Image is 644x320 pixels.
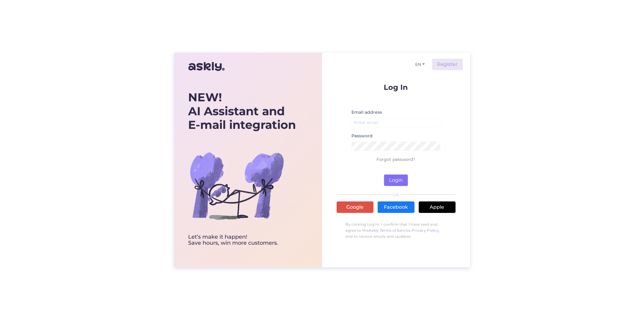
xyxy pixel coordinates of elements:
a: Privacy Policy [412,228,439,233]
p: Log In [337,83,456,91]
span: OR [392,193,400,197]
div: Let’s make it happen! Save hours, win more customers. [188,234,296,246]
p: By clicking Log In, I confirm that I have read and agree to the , , and to receive emails and upd... [337,218,456,243]
img: Askly [188,59,225,74]
button: Login [384,175,408,186]
a: Register [432,59,463,70]
a: Askly Terms of Service [369,228,411,233]
img: bg-askly [188,137,285,234]
a: Apple [419,201,456,213]
a: Forgot password? [377,157,415,162]
div: AI Assistant and E-mail integration [188,90,296,132]
a: Google [337,201,373,213]
a: Facebook [378,201,415,213]
input: Enter email [351,118,441,127]
label: Email address [351,109,382,116]
button: EN [413,60,427,69]
label: Password [351,133,373,139]
b: NEW! [188,90,222,104]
